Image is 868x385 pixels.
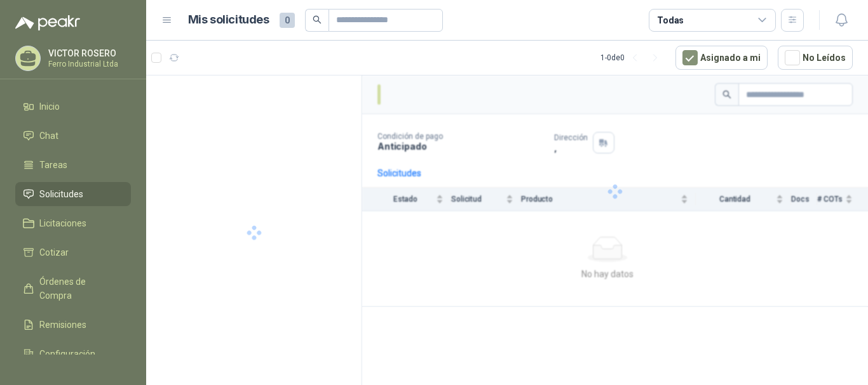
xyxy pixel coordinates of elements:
a: Remisiones [15,313,131,337]
p: VICTOR ROSERO [48,49,128,58]
span: Remisiones [39,318,86,332]
a: Cotizar [15,240,131,264]
span: Cotizar [39,245,69,259]
img: Logo peakr [15,15,80,30]
span: 0 [280,13,295,28]
a: Chat [15,124,131,148]
div: 1 - 0 de 0 [600,48,665,68]
p: Ferro Industrial Ltda [48,60,128,68]
a: Solicitudes [15,182,131,206]
div: Todas [657,13,684,27]
span: Configuración [39,347,95,361]
span: Licitaciones [39,216,86,230]
a: Inicio [15,95,131,119]
h1: Mis solicitudes [188,11,269,29]
a: Órdenes de Compra [15,270,131,308]
span: search [313,15,322,24]
span: Chat [39,129,58,143]
span: Solicitudes [39,187,83,201]
button: No Leídos [778,46,853,70]
a: Configuración [15,342,131,366]
span: Tareas [39,158,67,172]
span: Órdenes de Compra [39,275,119,303]
span: Inicio [39,100,60,114]
a: Tareas [15,153,131,177]
a: Licitaciones [15,211,131,235]
button: Asignado a mi [675,46,768,70]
